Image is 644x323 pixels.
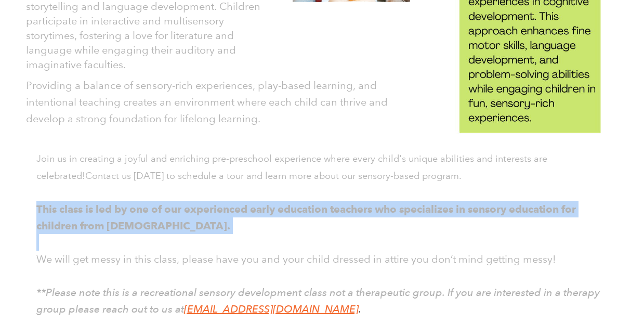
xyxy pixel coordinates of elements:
span: Providing a balance of sensory-rich experiences, play-based learning, and intentional teaching cr... [26,79,388,125]
i: . [36,286,600,315]
span: Contact us [DATE] to schedule a tour and learn more about our sensory-based program. [85,170,462,182]
span: Join us in creating a joyful and enriching pre-preschool experience where every child's unique ab... [36,153,547,182]
a: [EMAIL_ADDRESS][DOMAIN_NAME] [184,303,359,315]
span: This class is led by one of our experienced early education teachers who specializes in sensory e... [36,203,576,232]
span: We will get messy in this class, please have you and your child dressed in attire you don’t mind ... [36,253,556,265]
span: **Please note this is a recreational sensory development class not a therapeutic group. If you ar... [36,286,600,315]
